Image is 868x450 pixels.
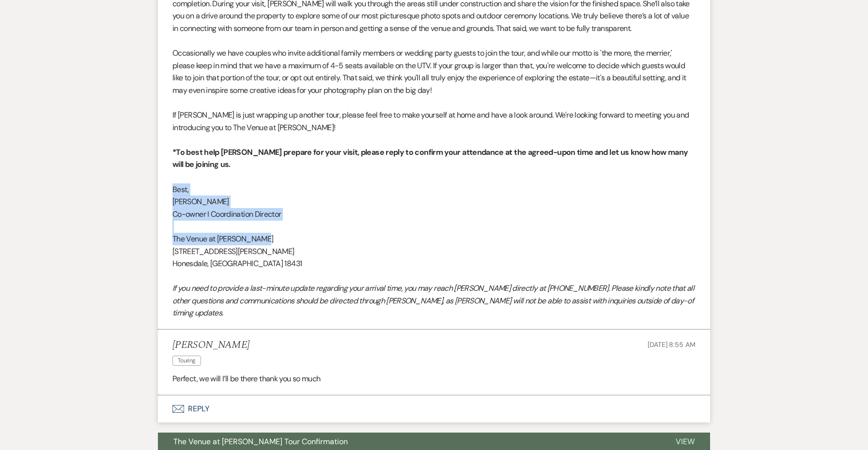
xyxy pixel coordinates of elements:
p: Co-owner I Coordination Director [172,208,696,221]
p: Perfect, we will I’ll be there thank you so much [172,373,696,385]
p: Best, [172,183,696,196]
span: View [676,436,695,447]
span: The Venue at [PERSON_NAME] Tour Confirmation [173,436,348,447]
span: [DATE] 8:55 AM [648,340,696,349]
p: [STREET_ADDRESS][PERSON_NAME] [172,245,696,258]
strong: *To best help [PERSON_NAME] prepare for your visit, please reply to confirm your attendance at th... [172,147,688,170]
p: The Venue at [PERSON_NAME] [172,233,696,245]
p: [PERSON_NAME] [172,195,696,208]
em: If you need to provide a last-minute update regarding your arrival time, you may reach [PERSON_NA... [172,283,694,318]
span: Occasionally we have couples who invite additional family members or wedding party guests to join... [172,48,686,95]
span: If [PERSON_NAME] is just wrapping up another tour, please feel free to make yourself at home and ... [172,110,689,133]
span: Touring [172,356,201,366]
button: Reply [158,395,710,422]
p: Honesdale, [GEOGRAPHIC_DATA] 18431 [172,257,696,270]
h5: [PERSON_NAME] [172,339,249,351]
